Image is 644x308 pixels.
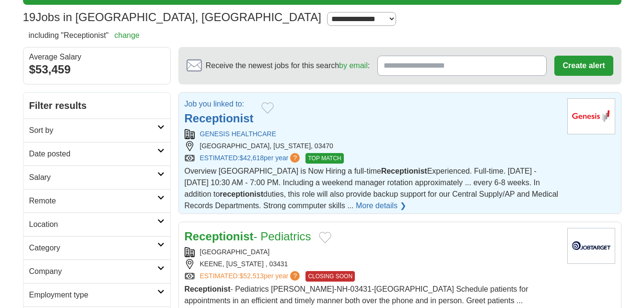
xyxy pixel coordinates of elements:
div: [GEOGRAPHIC_DATA], [US_STATE], 03470 [185,141,560,151]
h2: Employment type [29,289,157,301]
span: $42,618 [239,154,264,162]
a: Receptionist- Pediatrics [185,230,311,243]
a: Salary [23,166,170,189]
span: ? [290,153,300,163]
a: Category [23,236,170,260]
span: ? [290,271,300,281]
span: CLOSING SOON [305,271,355,282]
h2: Remote [29,195,157,207]
strong: Receptionist [185,285,231,293]
strong: Receptionist [381,167,427,175]
a: Remote [23,189,170,213]
a: Employment type [23,283,170,307]
h2: including "Receptionist" [29,30,140,41]
a: Date posted [23,142,170,166]
h2: Company [29,266,157,277]
div: [GEOGRAPHIC_DATA] [185,247,560,257]
a: More details ❯ [356,200,406,212]
iframe: Sign in with Google Dialog [447,10,634,98]
div: Average Salary [29,53,164,61]
div: KEENE, [US_STATE] , 03431 [185,259,560,269]
span: Receive the newest jobs for this search : [206,60,370,71]
button: Add to favorite jobs [261,102,274,114]
img: Genesis HealthCare logo [567,98,615,134]
span: - Pediatrics [PERSON_NAME]-NH-03431-[GEOGRAPHIC_DATA] Schedule patients for appointments in an ef... [185,285,528,305]
a: ESTIMATED:$42,618per year? [200,153,302,164]
h2: Filter results [23,93,170,118]
h2: Date posted [29,148,157,160]
a: Location [23,213,170,236]
span: 19 [23,9,36,26]
button: Add to favorite jobs [319,232,331,243]
span: TOP MATCH [305,153,343,164]
span: Overview [GEOGRAPHIC_DATA] is Now Hiring a full-time Experienced. Full-time. [DATE] - [DATE] 10:3... [185,167,559,210]
strong: receptionist [220,190,263,198]
h2: Sort by [29,125,157,136]
a: by email [339,61,368,70]
a: Company [23,260,170,283]
img: Company logo [567,228,615,264]
div: $53,459 [29,61,164,78]
a: Sort by [23,118,170,142]
a: change [115,31,140,39]
p: Job you linked to: [185,98,254,110]
h1: Jobs in [GEOGRAPHIC_DATA], [GEOGRAPHIC_DATA] [23,11,321,24]
h2: Location [29,219,157,230]
h2: Salary [29,172,157,183]
h2: Category [29,242,157,254]
a: ESTIMATED:$52,513per year? [200,271,302,282]
a: GENESIS HEALTHCARE [200,130,276,138]
a: Receptionist [185,112,254,125]
strong: Receptionist [185,230,254,243]
span: $52,513 [239,272,264,280]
